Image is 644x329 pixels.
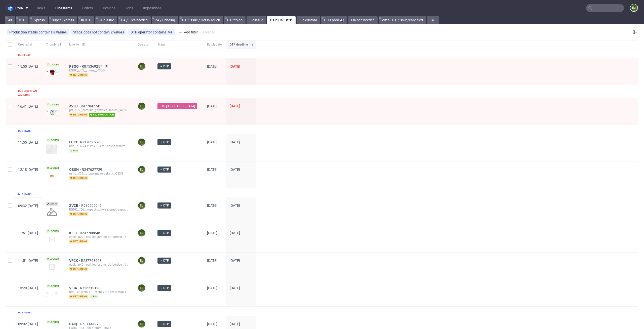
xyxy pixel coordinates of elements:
[202,29,216,36] div: Clear all
[348,16,378,24] a: Ela pca needed
[53,30,67,34] div: 8 values
[69,43,130,47] span: Line item ID
[18,168,38,172] span: 12:18 [DATE]
[69,231,80,235] a: KIFB
[33,4,48,12] a: Tasks
[230,168,240,172] span: [DATE]
[69,172,130,176] div: ostro__f79__grupo_mayorpel_s_l__QSSN
[8,5,15,11] img: logo
[69,149,79,153] span: pim
[69,176,88,180] span: returning
[379,16,426,24] a: Vista - DTP issue/canceled
[69,73,88,77] span: returning
[207,168,217,172] span: [DATE]
[18,286,38,290] span: 13:20 [DATE]
[69,322,80,326] a: DAIQ
[18,64,38,68] span: 15:50 [DATE]
[230,64,240,68] span: [DATE]
[46,173,58,179] img: version_two_editor_design
[138,284,145,292] figcaption: EJ
[131,30,153,34] span: DTP operator
[18,204,38,208] span: 09:32 [DATE]
[69,259,81,263] span: VFCK
[69,203,81,208] a: ZVCB
[207,259,217,263] span: [DATE]
[18,89,38,97] div: Due less than a minute
[159,64,169,69] span: → DTP
[49,16,77,24] a: Super Express
[69,295,88,299] span: returning
[69,113,88,117] span: returning
[630,4,637,11] figcaption: EJ
[152,16,178,24] a: CA / Pending
[122,4,136,12] a: Jobs
[230,104,240,108] span: [DATE]
[168,30,173,34] div: Me
[46,43,61,47] span: Thumbnail
[46,202,58,206] span: Draft
[18,259,38,263] span: 11:51 [DATE]
[82,64,103,68] a: R075369257
[18,231,38,235] span: 11:51 [DATE]
[207,203,217,208] span: [DATE]
[207,43,222,47] span: Batch date
[52,4,75,12] a: Line Items
[69,68,130,72] div: EGDK__f62__muns__PSQO
[159,231,169,235] span: → DTP
[80,322,102,326] a: R531441978
[18,311,31,315] div: Due [DATE]
[138,229,145,236] figcaption: EJ
[69,286,80,290] a: VIBA
[138,202,145,209] figcaption: EJ
[18,43,38,47] span: Created at
[18,53,30,57] div: Due 1 day
[89,295,99,299] span: pim
[80,140,101,144] a: R717030978
[159,258,169,263] span: → DTP
[18,322,38,326] span: 09:02 [DATE]
[69,212,88,216] span: returning
[157,43,199,47] span: Stage
[140,4,165,12] a: Impositions
[81,203,103,208] a: R080509946
[159,286,169,290] span: → DTP
[159,104,195,108] span: DTP-[GEOGRAPHIC_DATA]
[46,63,60,67] span: Locked
[159,167,169,172] span: → DTP
[69,168,82,172] span: QSSN
[29,16,48,24] a: Express
[80,231,101,235] a: R237768648
[153,30,168,34] span: contains
[46,206,58,218] img: no_design.png
[81,259,102,263] a: R237768648
[69,104,81,108] a: AVBJ
[179,16,223,24] a: DTP Issue / Get in Touch
[69,263,130,267] div: egdk__p40__earl_les_jardins_de_bordeo__VFCK
[321,16,347,24] a: HSG prod 🇬🇧
[46,229,60,233] span: Locked
[69,140,80,144] a: FFJS
[207,286,217,290] span: [DATE]
[5,16,15,24] a: All
[46,291,58,297] img: version_two_editor_design.png
[82,168,103,172] a: R347627729
[46,257,60,261] span: Locked
[230,231,240,235] span: [DATE]
[118,16,151,24] a: CA / Files needed
[207,64,217,68] span: [DATE]
[73,30,84,34] span: Stage
[267,16,296,24] a: DTP Ela list
[9,30,39,34] span: Production status
[138,320,145,327] figcaption: EJ
[78,16,94,24] a: In DTP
